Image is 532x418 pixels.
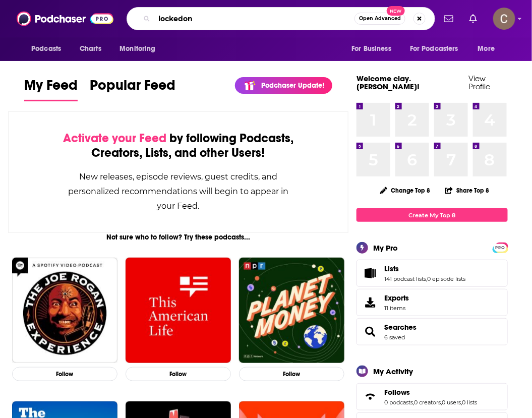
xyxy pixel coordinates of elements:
[384,275,426,282] a: 141 podcast lists
[360,295,380,310] span: Exports
[90,77,175,100] span: Popular Feed
[351,42,391,56] span: For Business
[465,10,481,27] a: Show notifications dropdown
[471,39,508,58] button: open menu
[493,8,515,30] img: User Profile
[344,39,404,58] button: open menu
[357,289,508,316] a: Exports
[31,42,61,56] span: Podcasts
[494,244,506,251] a: PRO
[24,39,74,58] button: open menu
[387,6,405,16] span: New
[493,8,515,30] button: Show profile menu
[357,260,508,287] span: Lists
[12,258,117,363] img: The Joe Rogan Experience
[360,390,380,404] a: Follows
[154,11,354,27] input: Search podcasts, credits, & more...
[126,258,231,363] img: This American Life
[414,399,441,406] a: 0 creators
[8,233,348,242] div: Not sure who to follow? Try these podcasts...
[359,16,401,21] span: Open Advanced
[384,264,399,273] span: Lists
[384,334,405,341] a: 6 saved
[80,42,101,56] span: Charts
[373,367,413,376] div: My Activity
[462,399,477,406] a: 0 lists
[373,243,398,253] div: My Pro
[384,388,477,397] a: Follows
[384,305,409,312] span: 11 items
[403,39,473,58] button: open menu
[461,399,462,406] span: ,
[73,39,107,58] a: Charts
[239,258,344,363] img: Planet Money
[413,399,414,406] span: ,
[360,266,380,280] a: Lists
[494,244,506,252] span: PRO
[63,131,166,146] span: Activate your Feed
[426,275,427,282] span: ,
[59,131,298,160] div: by following Podcasts, Creators, Lists, and other Users!
[384,293,409,303] span: Exports
[357,74,420,91] a: Welcome clay.[PERSON_NAME]!
[442,399,461,406] a: 0 users
[360,325,380,339] a: Searches
[17,9,113,28] img: Podchaser - Follow, Share and Rate Podcasts
[59,169,298,213] div: New releases, episode reviews, guest credits, and personalized recommendations will begin to appe...
[478,42,495,56] span: More
[261,81,324,90] p: Podchaser Update!
[440,10,457,27] a: Show notifications dropdown
[120,42,155,56] span: Monitoring
[12,367,117,382] button: Follow
[441,399,442,406] span: ,
[384,399,413,406] a: 0 podcasts
[410,42,458,56] span: For Podcasters
[357,383,508,410] span: Follows
[357,318,508,345] span: Searches
[445,181,490,200] button: Share Top 8
[427,275,465,282] a: 0 episode lists
[24,77,78,100] span: My Feed
[493,8,515,30] span: Logged in as clay.bolton
[239,367,344,382] button: Follow
[374,184,437,197] button: Change Top 8
[90,77,175,101] a: Popular Feed
[112,39,168,58] button: open menu
[354,13,405,25] button: Open AdvancedNew
[384,388,410,397] span: Follows
[469,74,491,91] a: View Profile
[357,208,508,222] a: Create My Top 8
[24,77,78,101] a: My Feed
[126,367,231,382] button: Follow
[127,7,435,30] div: Search podcasts, credits, & more...
[384,323,417,332] a: Searches
[384,264,465,273] a: Lists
